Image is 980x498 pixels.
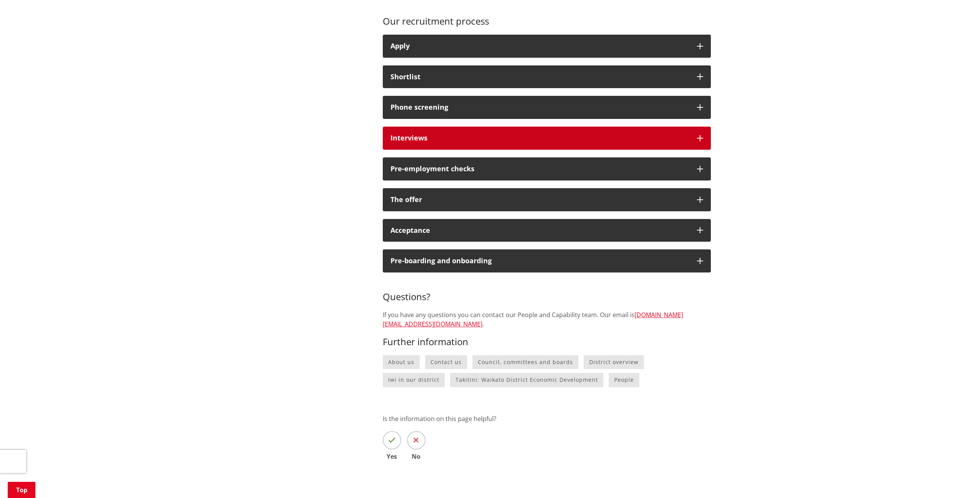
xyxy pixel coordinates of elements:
[945,466,972,493] iframe: Messenger Launcher
[390,227,689,234] div: Acceptance
[390,104,689,111] div: Phone screening
[383,373,445,387] a: Iwi in our district
[8,482,35,498] a: Top
[390,134,689,142] div: Interviews
[383,219,711,242] button: Acceptance
[383,249,711,272] button: Pre-boarding and onboarding
[383,157,711,180] button: Pre-employment checks
[383,311,683,328] a: [DOMAIN_NAME][EMAIL_ADDRESS][DOMAIN_NAME]
[390,73,689,81] div: Shortlist
[383,65,711,89] button: Shortlist
[383,355,420,369] a: About us
[425,355,467,369] a: Contact us
[390,196,689,204] div: The offer
[383,310,711,329] p: If you have any questions you can contact our People and Capability team. Our email is .
[609,373,639,387] a: People
[390,257,689,265] div: Pre-boarding and onboarding
[383,280,711,302] h3: Questions?
[383,188,711,211] button: The offer
[390,42,689,50] div: Apply
[407,453,426,460] span: No
[383,453,401,460] span: Yes
[450,373,603,387] a: Takitini: Waikato District Economic Development
[472,355,578,369] a: Council, committees and boards
[383,96,711,119] button: Phone screening
[383,127,711,150] button: Interviews
[383,35,711,58] button: Apply
[383,336,711,348] h3: Further information
[383,414,711,423] p: Is the information on this page helpful?
[383,5,711,27] h3: Our recruitment process
[390,165,689,173] div: Pre-employment checks
[584,355,644,369] a: District overview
